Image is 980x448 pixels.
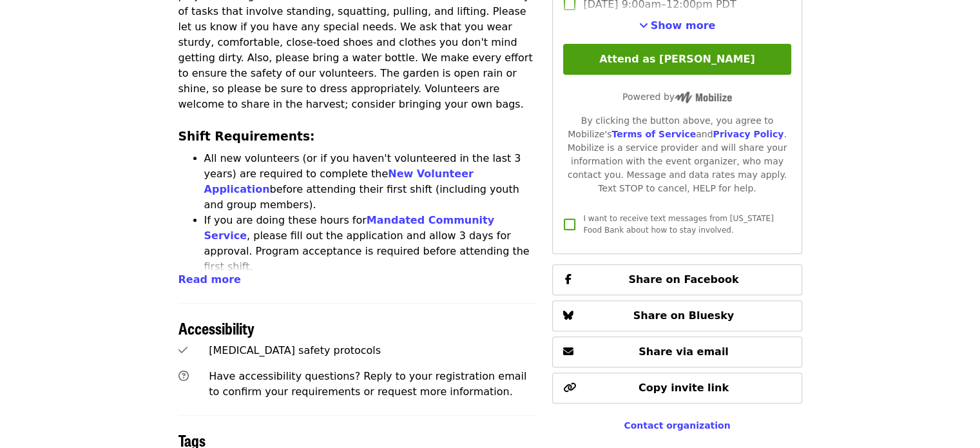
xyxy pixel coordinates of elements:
span: Read more [178,273,241,286]
button: Share on Facebook [552,264,802,295]
div: By clicking the button above, you agree to Mobilize's and . Mobilize is a service provider and wi... [563,114,791,195]
button: Share on Bluesky [552,300,802,331]
span: Share on Facebook [628,273,738,286]
i: check icon [178,344,187,356]
i: question-circle icon [178,370,189,382]
img: Powered by Mobilize [675,92,732,103]
a: New Volunteer Application [204,168,474,195]
button: See more timeslots [639,18,716,34]
button: Attend as [PERSON_NAME] [563,44,791,75]
div: [MEDICAL_DATA] safety protocols [209,343,537,358]
span: Share via email [639,346,729,358]
strong: Shift Requirements: [178,130,315,143]
a: Contact organization [624,420,730,431]
li: If you are doing these hours for , please fill out the application and allow 3 days for approval.... [204,213,537,275]
span: Have accessibility questions? Reply to your registration email to confirm your requirements or re... [209,370,526,398]
span: Show more [651,19,716,32]
span: Accessibility [178,317,255,339]
button: Share via email [552,336,802,367]
span: Powered by [622,92,732,102]
button: Copy invite link [552,373,802,404]
span: I want to receive text messages from [US_STATE] Food Bank about how to stay involved. [583,214,773,235]
a: Privacy Policy [713,129,783,139]
span: Share on Bluesky [633,309,735,322]
span: Copy invite link [639,382,729,394]
a: Terms of Service [611,129,696,139]
button: Read more [178,272,241,287]
li: All new volunteers (or if you haven't volunteered in the last 3 years) are required to complete t... [204,151,537,213]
